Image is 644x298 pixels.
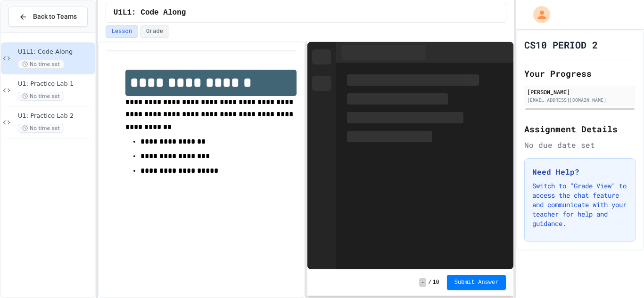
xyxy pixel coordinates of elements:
iframe: chat widget [566,219,635,259]
p: Switch to "Grade View" to access the chat feature and communicate with your teacher for help and ... [532,181,627,228]
span: - [419,278,426,287]
div: No due date set [524,139,636,151]
button: Submit Answer [447,275,506,290]
span: No time set [18,124,64,133]
span: Submit Answer [454,279,499,286]
h3: Need Help? [532,166,627,177]
span: U1L1: Code Along [114,7,186,18]
div: My Account [523,4,553,25]
span: 10 [432,279,439,286]
span: U1: Practice Lab 2 [18,112,93,120]
iframe: chat widget [604,260,635,289]
span: U1: Practice Lab 1 [18,80,93,88]
h1: CS10 PERIOD 2 [524,38,598,51]
h2: Assignment Details [524,122,636,136]
button: Grade [140,25,169,38]
span: U1L1: Code Along [18,48,93,56]
div: [PERSON_NAME] [527,88,633,96]
div: [EMAIL_ADDRESS][DOMAIN_NAME] [527,97,633,104]
button: Back to Teams [8,7,88,27]
span: / [428,279,431,286]
span: No time set [18,60,64,69]
h2: Your Progress [524,67,636,80]
span: Back to Teams [33,12,77,22]
span: No time set [18,92,64,101]
button: Lesson [106,25,138,38]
